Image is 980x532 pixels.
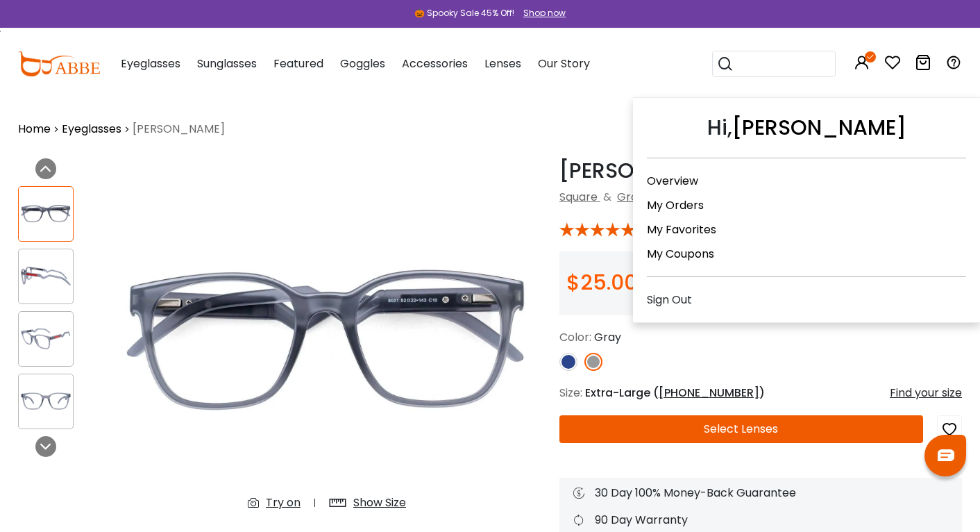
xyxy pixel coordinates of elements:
[559,415,923,443] button: Select Lenses
[523,7,566,19] div: Shop now
[62,121,121,138] a: Eyeglasses
[647,222,716,238] a: My Favorites
[121,56,180,72] span: Eyeglasses
[573,485,948,501] div: 30 Day 100% Money-Back Guarantee
[585,385,765,401] span: Extra-Large ( )
[19,325,73,352] img: Barnett Gray TR Eyeglasses , SpringHinges , UniversalBridgeFit Frames from ABBE Glasses
[197,56,257,72] span: Sunglasses
[19,263,73,290] img: Barnett Gray TR Eyeglasses , SpringHinges , UniversalBridgeFit Frames from ABBE Glasses
[566,267,637,297] span: $25.00
[273,56,323,72] span: Featured
[559,189,598,205] a: Square
[559,385,582,401] span: Size:
[559,329,591,345] span: Color:
[617,189,644,205] a: Gray
[516,7,566,19] a: Shop now
[108,158,546,523] img: Barnett Gray TR Eyeglasses , SpringHinges , UniversalBridgeFit Frames from ABBE Glasses
[594,329,621,345] span: Gray
[647,197,704,213] a: My Orders
[484,56,521,72] span: Lenses
[573,512,948,529] div: 90 Day Warranty
[266,494,301,511] div: Try on
[647,291,966,308] div: Sign Out
[647,173,698,189] a: Overview
[353,494,406,511] div: Show Size
[647,112,966,158] div: Hi,
[18,51,100,76] img: abbeglasses.com
[19,200,73,227] img: Barnett Gray TR Eyeglasses , SpringHinges , UniversalBridgeFit Frames from ABBE Glasses
[732,113,906,142] a: [PERSON_NAME]
[340,56,385,72] span: Goggles
[938,449,954,461] img: chat
[659,385,759,401] span: [PHONE_NUMBER]
[890,385,962,401] div: Find your size
[414,7,514,19] div: 🎃 Spooky Sale 45% Off!
[559,158,962,183] h1: [PERSON_NAME]
[19,388,73,415] img: Barnett Gray TR Eyeglasses , SpringHinges , UniversalBridgeFit Frames from ABBE Glasses
[18,121,51,138] a: Home
[647,246,714,262] a: My Coupons
[402,56,468,72] span: Accessories
[600,189,614,205] span: &
[133,121,225,138] span: [PERSON_NAME]
[538,56,590,72] span: Our Story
